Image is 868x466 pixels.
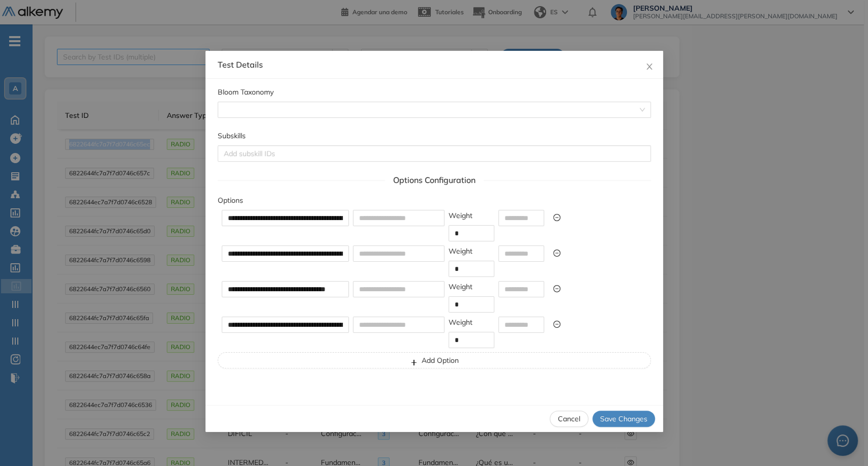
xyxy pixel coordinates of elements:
span: minus-circle [553,250,560,257]
button: Save Changes [592,411,655,427]
button: Cancel [550,411,588,427]
div: Test Details [218,59,651,70]
span: minus-circle [553,321,560,328]
input: Weight [449,297,494,312]
input: Subskills [224,147,226,160]
label: Subskills [218,130,246,141]
span: minus-circle [553,214,560,221]
span: minus-circle [553,285,560,292]
label: Options [218,195,243,206]
input: Weight [449,226,494,241]
label: Weight [448,210,472,221]
label: Weight [448,281,472,292]
span: Cancel [558,413,580,424]
span: Save Changes [600,413,647,424]
span: close [645,63,653,71]
label: Bloom Taxonomy [218,86,274,98]
input: Weight [449,261,494,276]
span: Options Configuration [385,174,484,187]
button: plusAdd Option [218,352,651,368]
label: Weight [448,245,472,257]
label: Weight [448,317,472,328]
span: Add Option [421,355,458,366]
input: Weight [449,332,494,348]
button: Close [636,51,663,78]
span: plus [410,358,417,366]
